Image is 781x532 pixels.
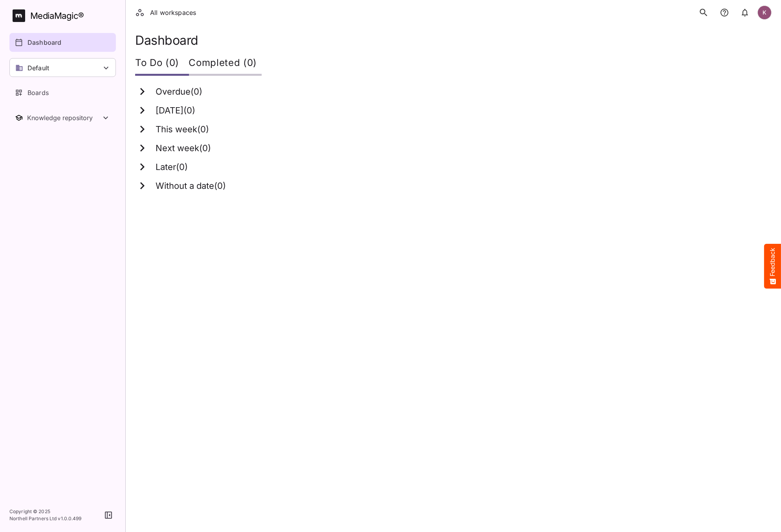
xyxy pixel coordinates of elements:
[156,87,202,97] h3: Overdue ( 0 )
[737,4,753,21] button: notifications
[27,38,61,47] p: Dashboard
[156,181,226,191] h3: Without a date ( 0 )
[717,4,732,21] button: notifications
[189,52,262,76] div: Completed (0)
[27,63,49,73] p: Default
[156,106,195,116] h3: [DATE] ( 0 )
[135,33,772,48] h1: Dashboard
[9,83,116,102] a: Boards
[30,9,84,22] div: MediaMagic ®
[9,33,116,52] a: Dashboard
[13,9,116,22] a: MediaMagic®
[156,124,209,135] h3: This week ( 0 )
[27,88,49,97] p: Boards
[695,4,712,21] button: search
[135,52,189,76] div: To Do (0)
[9,508,82,515] p: Copyright © 2025
[27,114,101,122] div: Knowledge repository
[9,108,116,127] button: Toggle Knowledge repository
[764,244,781,289] button: Feedback
[9,108,116,127] nav: Knowledge repository
[156,162,188,172] h3: Later ( 0 )
[757,5,772,20] div: K
[156,143,211,154] h3: Next week ( 0 )
[9,515,82,522] p: Northell Partners Ltd v 1.0.0.499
